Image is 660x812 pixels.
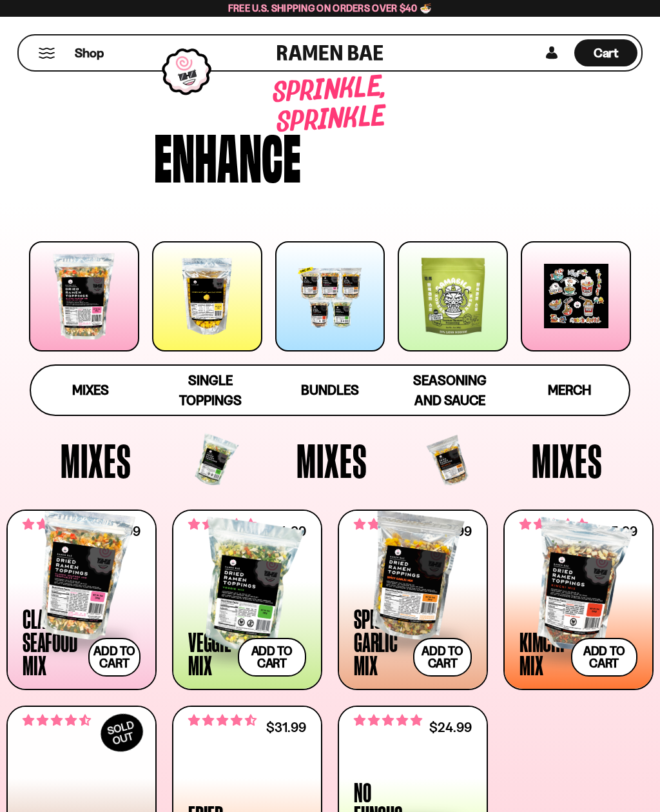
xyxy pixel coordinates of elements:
span: 4.76 stars [519,516,588,533]
a: Merch [510,366,630,415]
span: 4.76 stars [188,516,257,533]
a: Bundles [270,366,390,415]
button: Mobile Menu Trigger [38,48,55,59]
a: 4.76 stars $24.99 Veggie Mix Add to cart [172,510,322,690]
button: Add to cart [571,638,638,677]
a: 4.68 stars $26.99 Classic Seafood Mix Add to cart [6,510,157,690]
span: Single Toppings [179,372,242,408]
span: Mixes [403,437,474,484]
a: Single Toppings [150,366,270,415]
div: Enhance [154,124,301,185]
span: Mixes [168,437,239,484]
a: 4.75 stars $25.99 Spicy Garlic Mix Add to cart [338,510,488,690]
span: 4.64 stars [23,712,91,729]
a: Seasoning and Sauce [390,366,510,415]
span: Free U.S. Shipping on Orders over $40 🍜 [228,2,432,14]
span: Merch [548,382,591,398]
div: Veggie Mix [188,630,231,677]
button: Add to cart [88,638,141,677]
a: Mixes [31,366,151,415]
span: Shop [75,45,104,62]
span: Bundles [301,382,359,398]
button: Add to cart [413,638,472,677]
a: 4.76 stars $25.99 Kimchi Mix Add to cart [503,510,654,690]
span: Seasoning and Sauce [413,372,487,408]
span: Cart [594,45,619,61]
div: SOLD OUT [94,707,150,758]
button: Add to cart [238,638,307,677]
a: Cart [574,35,637,70]
a: Shop [75,39,104,66]
div: Kimchi Mix [519,630,565,677]
div: Spicy Garlic Mix [354,607,407,677]
span: Mixes [72,382,109,398]
div: Classic Seafood Mix [23,607,82,677]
